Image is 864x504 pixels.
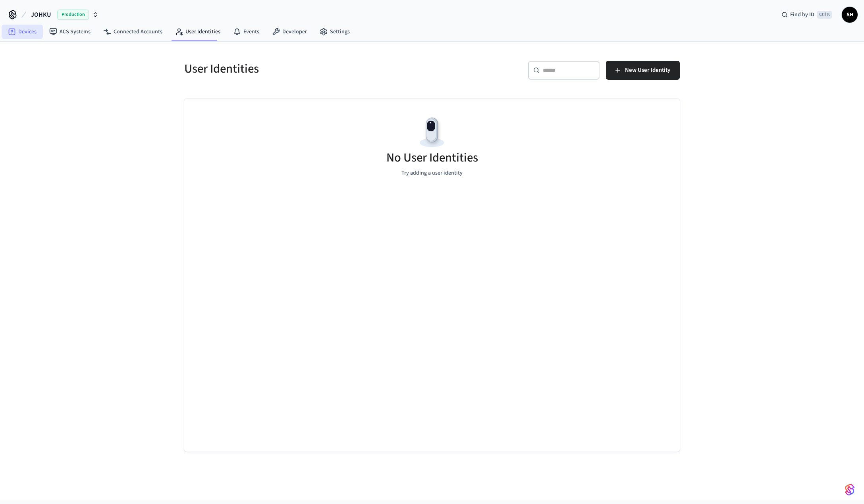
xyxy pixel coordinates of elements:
h5: No User Identities [386,150,478,166]
a: Developer [266,25,313,39]
a: ACS Systems [43,25,97,39]
span: Find by ID [790,11,814,19]
a: Connected Accounts [97,25,169,39]
button: SH [842,7,858,23]
span: JOHKU [31,10,51,19]
span: Ctrl K [817,11,832,19]
a: Settings [313,25,356,39]
span: SH [843,8,857,22]
span: Production [57,10,89,20]
a: Devices [2,25,43,39]
span: New User Identity [625,65,670,75]
div: Find by IDCtrl K [775,8,839,22]
p: Try adding a user identity [401,169,463,177]
a: Events [227,25,266,39]
a: User Identities [169,25,227,39]
img: Devices Empty State [414,115,450,150]
button: New User Identity [606,61,680,80]
h5: User Identities [184,61,427,77]
img: SeamLogoGradient.69752ec5.svg [845,483,854,496]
